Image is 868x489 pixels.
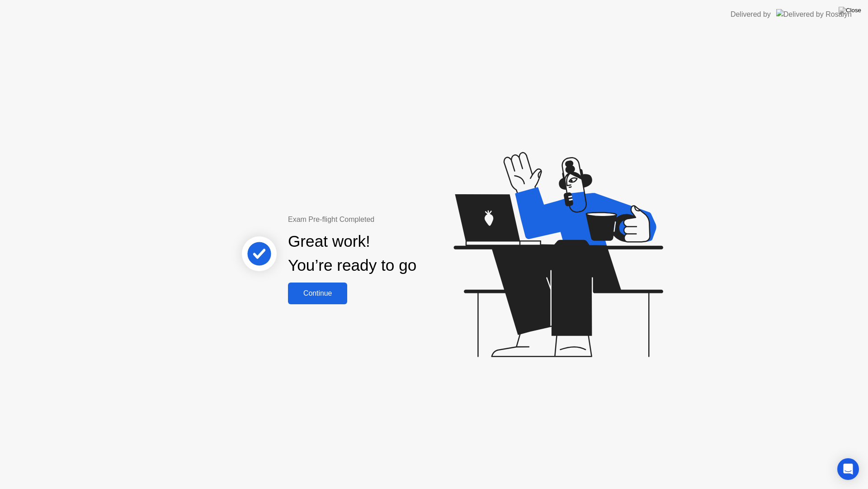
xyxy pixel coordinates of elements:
img: Delivered by Rosalyn [776,9,852,19]
div: Continue [291,289,344,297]
button: Continue [288,283,347,304]
img: Close [839,7,861,14]
div: Great work! You’re ready to go [288,230,416,278]
div: Exam Pre-flight Completed [288,214,475,225]
div: Delivered by [731,9,771,20]
div: Open Intercom Messenger [837,458,859,480]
